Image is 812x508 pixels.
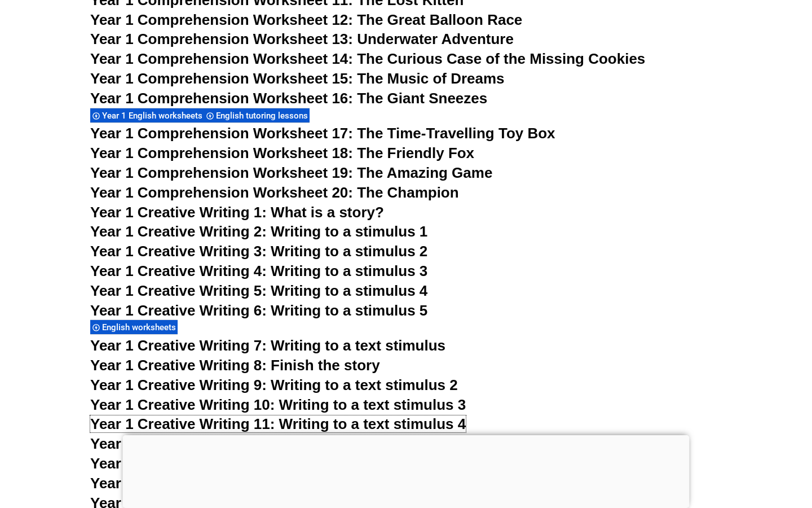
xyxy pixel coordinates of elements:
[90,108,204,123] div: Year 1 English worksheets
[90,376,458,393] a: Year 1 Creative Writing 9: Writing to a text stimulus 2
[90,223,427,240] a: Year 1 Creative Writing 2: Writing to a stimulus 1
[90,204,384,221] a: Year 1 Creative Writing 1: What is a story?
[90,396,466,413] a: Year 1 Creative Writing 10: Writing to a text stimulus 3
[756,404,812,508] iframe: Chat Widget
[90,262,427,279] a: Year 1 Creative Writing 4: Writing to a stimulus 3
[90,282,427,299] a: Year 1 Creative Writing 5: Writing to a stimulus 4
[90,302,427,319] a: Year 1 Creative Writing 6: Writing to a stimulus 5
[216,111,311,121] span: English tutoring lessons
[90,125,555,142] a: Year 1 Comprehension Worksheet 17: The Time-Travelling Toy Box
[90,144,474,161] a: Year 1 Comprehension Worksheet 18: The Friendly Fox
[204,108,310,123] div: English tutoring lessons
[90,30,514,47] a: Year 1 Comprehension Worksheet 13: Underwater Adventure
[90,415,466,432] a: Year 1 Creative Writing 11: Writing to a text stimulus 4
[90,90,487,107] a: Year 1 Comprehension Worksheet 16: The Giant Sneezes
[90,243,427,260] a: Year 1 Creative Writing 3: Writing to a stimulus 2
[102,111,206,121] span: Year 1 English worksheets
[90,455,400,472] a: Year 1 Creative Writing 13: Finish the story 2
[90,164,492,181] a: Year 1 Comprehension Worksheet 19: The Amazing Game
[102,322,179,332] span: English worksheets
[90,184,459,201] a: Year 1 Comprehension Worksheet 20: The Champion
[90,357,380,374] a: Year 1 Creative Writing 8: Finish the story
[90,11,522,28] a: Year 1 Comprehension Worksheet 12: The Great Balloon Race
[90,319,178,335] div: English worksheets
[90,337,445,354] a: Year 1 Creative Writing 7: Writing to a text stimulus
[90,70,505,87] a: Year 1 Comprehension Worksheet 15: The Music of Dreams
[90,435,466,452] a: Year 1 Creative Writing 12: Writing to a text stimulus 5
[90,475,400,492] a: Year 1 Creative Writing 14: Finish the story 3
[123,435,690,505] iframe: Advertisement
[90,50,645,67] a: Year 1 Comprehension Worksheet 14: The Curious Case of the Missing Cookies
